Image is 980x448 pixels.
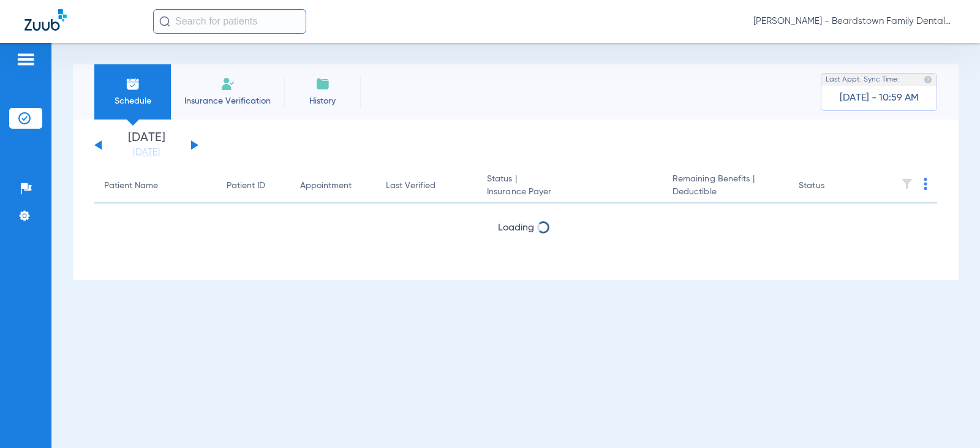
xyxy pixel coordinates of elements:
div: Appointment [300,180,352,192]
div: Patient Name [104,180,207,192]
span: Deductible [673,186,779,199]
span: Insurance Payer [487,186,653,199]
img: hamburger-icon [16,52,36,67]
a: [DATE] [110,146,183,159]
img: group-dot-blue.svg [924,178,927,190]
img: Manual Insurance Verification [221,77,235,91]
img: last sync help info [924,75,932,84]
span: Schedule [104,95,162,107]
div: Patient ID [227,180,265,192]
input: Search for patients [153,9,306,34]
span: [PERSON_NAME] - Beardstown Family Dental [753,15,956,28]
img: Zuub Logo [24,9,67,31]
div: Patient Name [104,180,158,192]
th: Status [789,169,872,203]
div: Last Verified [386,180,435,192]
div: Last Verified [386,180,467,192]
div: Appointment [300,180,366,192]
span: Insurance Verification [180,95,275,107]
th: Status | [477,169,663,203]
div: Patient ID [227,180,281,192]
img: Search Icon [159,16,170,27]
li: [DATE] [110,132,183,159]
img: Schedule [126,77,140,91]
span: History [293,95,352,107]
span: Last Appt. Sync Time: [826,74,899,86]
span: [DATE] - 10:59 AM [840,92,919,104]
th: Remaining Benefits | [663,169,789,203]
span: Loading [498,223,534,233]
img: filter.svg [901,178,913,190]
img: History [315,77,330,91]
